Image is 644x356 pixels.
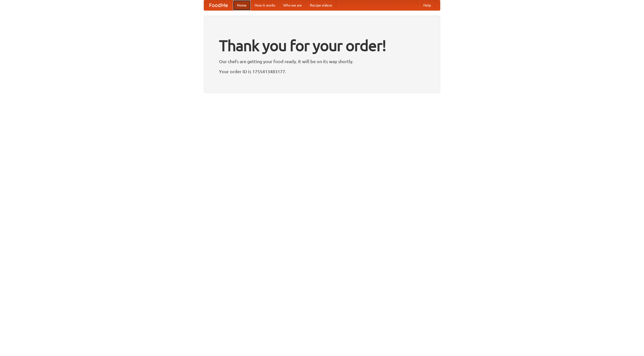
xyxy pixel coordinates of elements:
[306,0,336,10] a: Recipe videos
[279,0,306,10] a: Who we are
[219,68,425,75] p: Your order ID is 1755413483177.
[233,0,251,10] a: Home
[219,33,425,58] h1: Thank you for your order!
[204,0,233,10] a: FoodMe
[251,0,279,10] a: How it works
[219,58,425,65] p: Our chefs are getting your food ready. It will be on its way shortly.
[419,0,435,10] a: Help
